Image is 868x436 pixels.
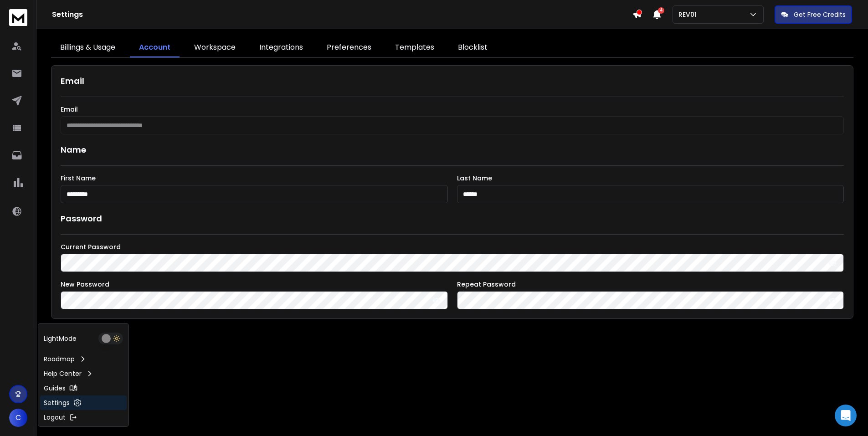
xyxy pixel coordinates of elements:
p: Guides [44,384,66,393]
div: Open Intercom Messenger [835,405,857,426]
h1: Password [61,212,102,225]
label: New Password [61,281,448,287]
a: Account [130,38,180,57]
a: Integrations [250,38,312,57]
h1: Settings [52,9,632,20]
h1: Name [61,144,844,156]
label: Repeat Password [457,281,844,287]
a: Blocklist [449,38,497,57]
label: First Name [61,175,448,181]
a: Help Center [40,366,127,381]
p: REV01 [678,10,700,19]
p: Roadmap [44,354,75,364]
button: C [9,409,27,427]
label: Current Password [61,244,844,250]
a: Workspace [185,38,245,57]
img: logo [9,9,27,26]
p: Get Free Credits [794,10,846,19]
label: Last Name [457,175,844,181]
a: Preferences [318,38,380,57]
a: Roadmap [40,352,127,366]
h1: Email [61,75,844,87]
a: Guides [40,381,127,395]
span: 4 [658,7,664,14]
p: Logout [44,413,66,422]
label: Email [61,106,844,113]
a: Settings [40,395,127,410]
p: Light Mode [44,334,77,343]
a: Templates [386,38,443,57]
p: Settings [44,398,70,407]
a: Billings & Usage [51,38,124,57]
p: Help Center [44,369,82,378]
button: Get Free Credits [775,5,852,24]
